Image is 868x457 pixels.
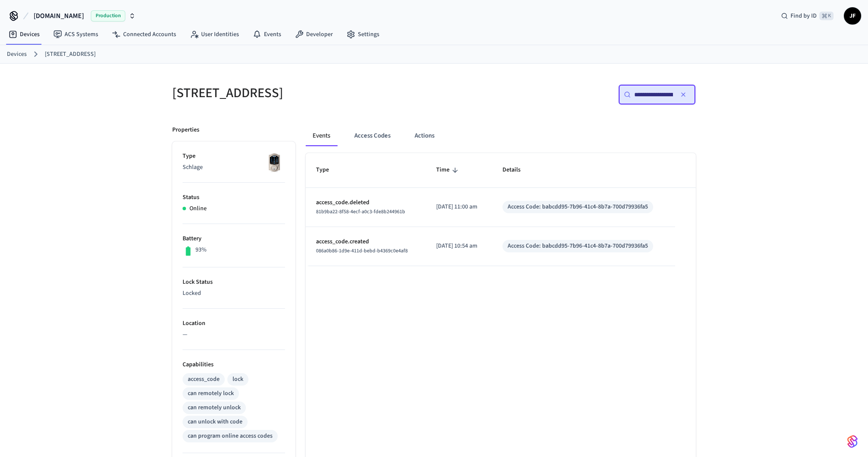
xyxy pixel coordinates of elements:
a: User Identities [183,27,246,42]
p: Locked [183,289,285,298]
p: Capabilities [183,360,285,369]
button: JF [844,7,861,25]
div: lock [232,375,243,384]
p: Location [183,319,285,328]
p: access_code.deleted [316,198,415,207]
div: Find by ID⌘ K [774,8,840,24]
p: Status [183,193,285,202]
h5: [STREET_ADDRESS] [172,84,429,102]
a: Devices [7,50,27,59]
div: access_code [188,375,220,384]
div: Access Code: babcdd95-7b96-41c4-8b7a-700d79936fa5 [508,202,648,212]
p: Online [189,204,207,213]
span: Details [502,163,532,177]
a: Settings [340,27,386,42]
span: [DOMAIN_NAME] [34,11,84,21]
span: Find by ID [790,12,817,20]
span: Type [316,163,340,177]
a: Developer [288,27,340,42]
button: Actions [408,126,441,146]
p: Properties [172,126,199,135]
p: access_code.created [316,237,415,246]
img: Schlage Sense Smart Deadbolt with Camelot Trim, Front [263,152,285,173]
span: Time [436,163,461,177]
div: can remotely lock [188,389,234,398]
p: Battery [183,234,285,243]
span: ⌘ K [819,12,834,20]
button: Access Codes [347,126,397,146]
table: sticky table [306,153,696,266]
p: Lock Status [183,278,285,287]
a: ACS Systems [46,27,105,42]
p: Schlage [183,163,285,172]
p: — [183,330,285,339]
div: can remotely unlock [188,403,241,412]
span: JF [845,8,860,24]
p: 93% [195,245,207,255]
span: 81b9ba22-8f58-4ecf-a0c3-fde8b244961b [316,208,405,215]
p: [DATE] 11:00 am [436,202,482,212]
a: [STREET_ADDRESS] [45,50,96,59]
a: Devices [2,27,46,42]
p: [DATE] 10:54 am [436,242,482,251]
span: 086a0b86-1d9e-411d-bebd-b4369c0e4af8 [316,247,408,255]
a: Events [246,27,288,42]
div: ant example [306,126,696,146]
div: can program online access codes [188,432,273,441]
span: Production [91,10,125,21]
button: Events [306,126,337,146]
div: Access Code: babcdd95-7b96-41c4-8b7a-700d79936fa5 [508,242,648,251]
a: Connected Accounts [105,27,183,42]
p: Type [183,152,285,161]
img: SeamLogoGradient.69752ec5.svg [847,435,858,448]
div: can unlock with code [188,417,242,426]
